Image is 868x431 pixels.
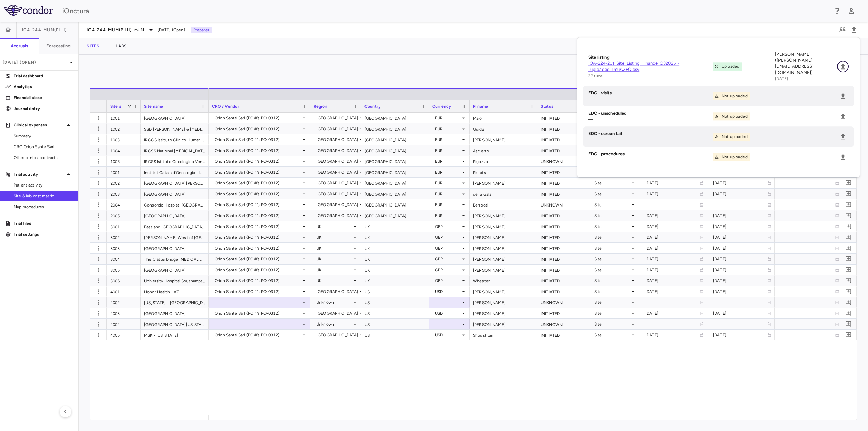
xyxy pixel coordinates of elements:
[470,254,537,264] div: [PERSON_NAME]
[215,145,301,156] div: Orion Santé Sarl (PO #'s PO-0312)
[141,156,209,166] div: IRCSS Istituto Oncologico Veneto
[588,131,713,137] h6: EDC - screen fail
[594,199,630,210] div: Site
[215,199,301,210] div: Orion Santé Sarl (PO #'s PO-0312)
[215,113,301,123] div: Orion Santé Sarl (PO #'s PO-0312)
[87,27,132,33] span: IOA-244-mUM(PhII)
[645,178,699,189] div: [DATE]
[14,193,73,199] span: Site & lab cost matrix
[141,330,209,340] div: MSK - [US_STATE]
[594,330,630,340] div: Site
[645,243,699,254] div: [DATE]
[134,27,144,33] span: mUM
[14,105,73,112] p: Journal entry
[537,167,588,177] div: INITIATED
[845,212,852,219] svg: Add comment
[435,330,461,340] div: USD
[107,275,141,286] div: 3006
[594,189,630,199] div: Site
[361,167,429,177] div: [GEOGRAPHIC_DATA]
[435,189,461,199] div: EUR
[537,178,588,188] div: INITIATED
[435,221,461,232] div: GBP
[537,156,588,166] div: UNKNOWN
[837,90,849,102] span: Upload
[537,113,588,123] div: INITIATED
[722,113,748,119] span: Not uploaded
[435,167,461,178] div: EUR
[361,113,429,123] div: [GEOGRAPHIC_DATA]
[588,60,713,73] a: IOA-224-201_Site_Listing_Finance_Q32025_-_uploaded_1muAZFQ.csv
[713,210,767,221] div: [DATE]
[537,265,588,275] div: INITIATED
[215,167,301,178] div: Orion Santé Sarl (PO #'s PO-0312)
[316,156,358,167] div: [GEOGRAPHIC_DATA]
[537,286,588,297] div: INITIATED
[314,104,327,109] span: Region
[11,43,28,49] h6: Accruals
[537,199,588,210] div: UNKNOWN
[837,61,849,72] span: Upload
[107,145,141,156] div: 1004
[645,254,699,265] div: [DATE]
[537,330,588,340] div: INITIATED
[316,199,358,210] div: [GEOGRAPHIC_DATA]
[215,210,301,221] div: Orion Santé Sarl (PO #'s PO-0312)
[316,210,358,221] div: [GEOGRAPHIC_DATA]
[845,267,852,273] svg: Add comment
[594,286,630,297] div: Site
[141,113,209,123] div: [GEOGRAPHIC_DATA]
[645,330,699,340] div: [DATE]
[316,308,358,319] div: [GEOGRAPHIC_DATA]
[588,110,713,116] h6: EDC - unscheduled
[107,134,141,145] div: 1003
[470,221,537,232] div: [PERSON_NAME]
[844,178,853,188] button: Add comment
[107,308,141,318] div: 4003
[141,275,209,286] div: University Hospital Southampton NHS Foundation
[62,6,829,16] div: iOnctura
[141,308,209,318] div: [GEOGRAPHIC_DATA]
[141,199,209,210] div: Consorcio Hospital [GEOGRAPHIC_DATA][PERSON_NAME] - [GEOGRAPHIC_DATA]
[435,265,461,275] div: GBP
[845,191,852,197] svg: Add comment
[14,171,64,177] p: Trial activity
[645,210,699,221] div: [DATE]
[435,178,461,189] div: EUR
[107,265,141,275] div: 3005
[645,275,699,286] div: [DATE]
[141,232,209,242] div: [PERSON_NAME] West of [GEOGRAPHIC_DATA][MEDICAL_DATA], [GEOGRAPHIC_DATA] (NHS [GEOGRAPHIC_DATA] &...
[361,189,429,199] div: [GEOGRAPHIC_DATA]
[361,199,429,210] div: [GEOGRAPHIC_DATA]
[537,319,588,329] div: UNKNOWN
[141,286,209,297] div: Honor Health - AZ
[470,156,537,166] div: Pigozzo
[141,123,209,134] div: SSD [PERSON_NAME] e [MEDICAL_DATA]
[316,265,352,275] div: UK
[215,243,301,254] div: Orion Santé Sarl (PO #'s PO-0312)
[435,145,461,156] div: EUR
[844,319,853,329] button: Add comment
[361,210,429,221] div: [GEOGRAPHIC_DATA]
[588,151,713,157] h6: EDC - procedures
[435,308,461,319] div: USD
[775,76,788,81] span: [DATE]
[845,223,852,230] svg: Add comment
[845,201,852,208] svg: Add comment
[435,123,461,134] div: EUR
[144,104,163,109] span: Site name
[594,265,630,275] div: Site
[845,234,852,240] svg: Add comment
[435,254,461,265] div: GBP
[844,265,853,274] button: Add comment
[215,254,301,265] div: Orion Santé Sarl (PO #'s PO-0312)
[107,189,141,199] div: 2003
[361,221,429,232] div: UK
[107,286,141,297] div: 4001
[141,178,209,188] div: [GEOGRAPHIC_DATA][PERSON_NAME] - CHUS
[141,254,209,264] div: The Clatterbridge [MEDICAL_DATA] Centre NHS Foundation Trust
[844,222,853,231] button: Add comment
[845,321,852,327] svg: Add comment
[537,275,588,286] div: INITIATED
[470,199,537,210] div: Berrocal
